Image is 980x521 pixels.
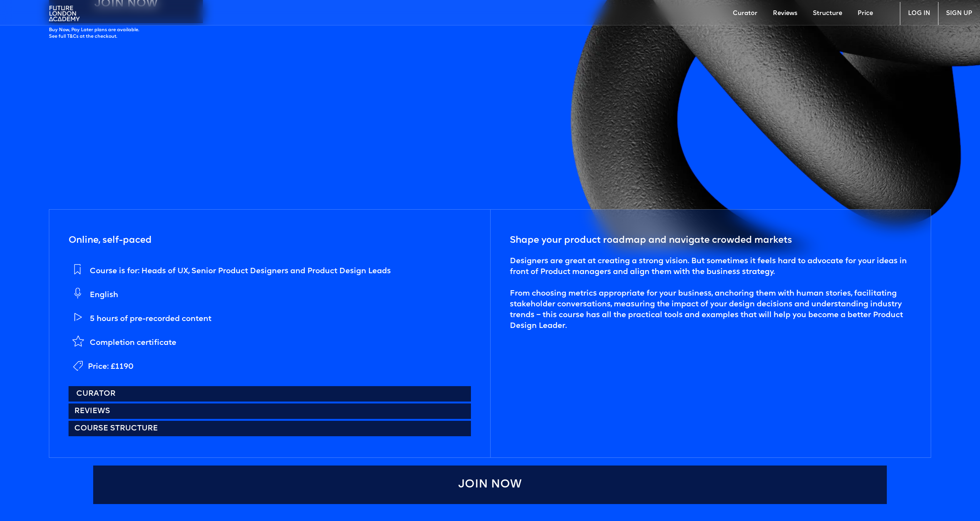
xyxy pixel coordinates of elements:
a: Join Now [93,466,887,504]
div: 5 hours of pre-recorded content [90,314,211,324]
h5: Shape your product roadmap and navigate crowded markets [510,233,792,248]
a: Price [850,2,881,25]
a: Structure [805,2,850,25]
div: Completion certificate [90,338,176,348]
div: Course is for: Heads of UX, Senior Product Designers and Product Design Leads [90,266,391,277]
div: Designers are great at creating a strong vision. But sometimes it feels hard to advocate for your... [510,256,911,331]
a: SIGN UP [938,2,980,25]
a: Curator [725,2,765,25]
a: Reviews [69,403,471,419]
h5: Online, self-paced [69,233,152,248]
a: Course structure [69,421,471,436]
a: Reviews [765,2,805,25]
div: English [90,290,118,301]
div: Price: £1190 [88,361,134,372]
a: LOG IN [900,2,938,25]
a: Curator [69,386,471,402]
div: Buy Now, Pay Later plans are available. See full T&Cs at the checkout. [49,27,139,40]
